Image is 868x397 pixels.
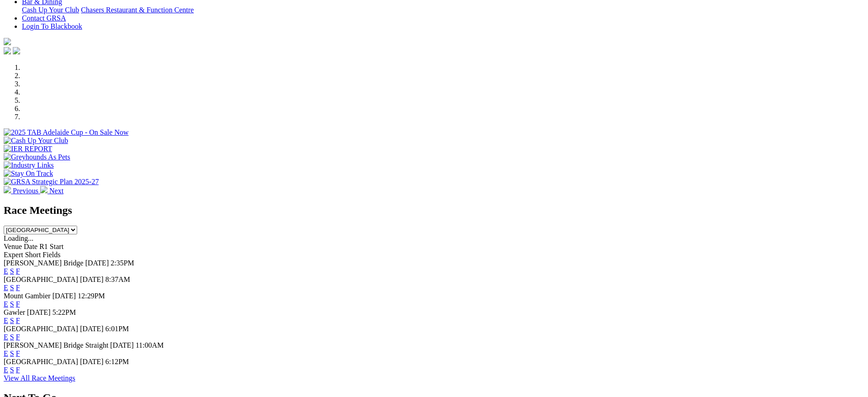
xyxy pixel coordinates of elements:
[10,349,14,357] a: S
[13,187,38,195] span: Previous
[78,292,105,300] span: 12:29PM
[40,186,47,193] img: chevron-right-pager-white.svg
[4,333,8,341] a: E
[4,137,68,145] img: Cash Up Your Club
[22,22,82,30] a: Login To Blackbook
[4,186,11,193] img: chevron-left-pager-white.svg
[136,341,164,349] span: 11:00AM
[80,325,104,333] span: [DATE]
[4,259,84,267] span: [PERSON_NAME] Bridge
[22,6,864,14] div: Bar & Dining
[27,308,51,316] span: [DATE]
[4,243,22,250] span: Venue
[49,187,63,195] span: Next
[10,366,14,374] a: S
[80,275,104,283] span: [DATE]
[24,243,37,250] span: Date
[10,284,14,291] a: S
[10,267,14,275] a: S
[16,366,20,374] a: F
[105,275,130,283] span: 8:37AM
[4,234,33,242] span: Loading...
[40,187,63,195] a: Next
[13,47,20,54] img: twitter.svg
[16,284,20,291] a: F
[85,259,109,267] span: [DATE]
[4,178,99,186] img: GRSA Strategic Plan 2025-27
[81,6,194,14] a: Chasers Restaurant & Function Centre
[4,358,78,365] span: [GEOGRAPHIC_DATA]
[110,259,134,267] span: 2:35PM
[16,349,20,357] a: F
[4,187,40,195] a: Previous
[4,38,11,45] img: logo-grsa-white.png
[4,153,70,161] img: Greyhounds As Pets
[80,358,104,365] span: [DATE]
[105,325,129,333] span: 6:01PM
[10,300,14,308] a: S
[39,243,63,250] span: R1 Start
[4,161,54,169] img: Industry Links
[22,14,66,22] a: Contact GRSA
[53,292,76,300] span: [DATE]
[4,308,25,316] span: Gawler
[4,341,108,349] span: [PERSON_NAME] Bridge Straight
[25,251,41,259] span: Short
[4,374,75,382] a: View All Race Meetings
[4,251,23,259] span: Expert
[4,317,8,324] a: E
[16,333,20,341] a: F
[53,308,76,316] span: 5:22PM
[4,169,53,178] img: Stay On Track
[4,325,78,333] span: [GEOGRAPHIC_DATA]
[16,317,20,324] a: F
[4,300,8,308] a: E
[4,128,129,137] img: 2025 TAB Adelaide Cup - On Sale Now
[16,300,20,308] a: F
[4,145,52,153] img: IER REPORT
[4,366,8,374] a: E
[16,267,20,275] a: F
[4,275,78,283] span: [GEOGRAPHIC_DATA]
[4,47,11,54] img: facebook.svg
[4,267,8,275] a: E
[4,204,864,217] h2: Race Meetings
[110,341,134,349] span: [DATE]
[4,292,51,300] span: Mount Gambier
[105,358,129,365] span: 6:12PM
[10,333,14,341] a: S
[10,317,14,324] a: S
[42,251,60,259] span: Fields
[4,284,8,291] a: E
[22,6,79,14] a: Cash Up Your Club
[4,349,8,357] a: E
